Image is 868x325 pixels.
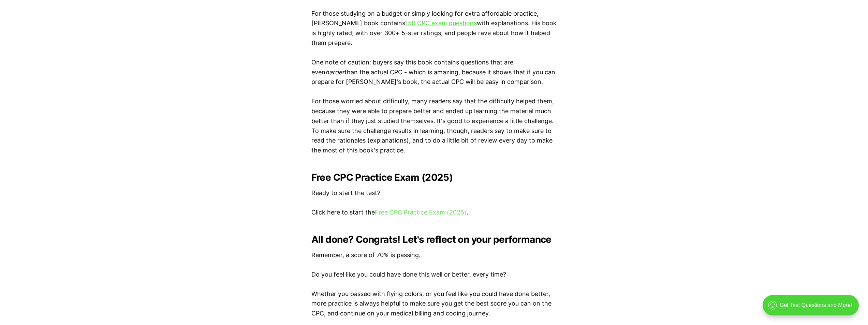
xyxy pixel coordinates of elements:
p: For those worried about difficulty, many readers say that the difficulty helped them, because the... [311,97,557,156]
p: One note of caution: buyers say this book contains questions that are even than the actual CPC - ... [311,58,557,87]
em: harder [325,69,344,76]
h2: All done? Congrats! Let's reflect on your performance [311,234,557,245]
p: For those studying on a budget or simply looking for extra affordable practice, [PERSON_NAME] boo... [311,9,557,48]
iframe: portal-trigger [757,292,868,325]
a: Free CPC Practice Exam (2025) [375,209,467,216]
p: Remember, a score of 70% is passing. [311,250,557,260]
p: Click here to start the . [311,208,557,218]
p: Do you feel like you could have done this well or better, every time? [311,270,557,280]
p: Whether you passed with flying colors, or you feel like you could have done better, more practice... [311,289,557,319]
p: Ready to start the test? [311,188,557,198]
h2: Free CPC Practice Exam (2025) [311,172,557,183]
a: 150 CPC exam questions [405,19,477,27]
